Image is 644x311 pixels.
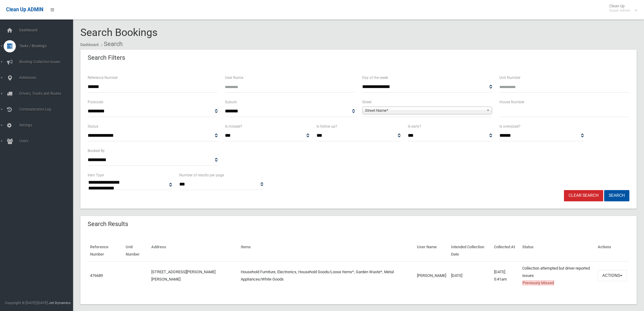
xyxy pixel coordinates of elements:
[499,123,520,130] label: Is oversized?
[499,99,524,105] label: House Number
[520,261,595,290] td: Collection attempted but driver reported issues
[449,240,492,261] th: Intended Collection Date
[149,240,238,261] th: Address
[88,172,104,178] label: Item Type
[595,240,629,261] th: Actions
[408,123,421,130] label: Is early?
[90,273,103,278] a: 476689
[317,123,337,130] label: Is follow up?
[449,261,492,290] td: [DATE]
[88,240,123,261] th: Reference Number
[80,43,99,47] a: Dashboard
[17,107,78,111] span: Communication Log
[225,123,242,130] label: Is missed?
[564,190,603,201] a: Clear Search
[365,107,484,114] span: Street Name*
[88,74,118,81] label: Reference Number
[415,261,449,290] td: [PERSON_NAME]
[151,270,215,281] a: [STREET_ADDRESS][PERSON_NAME][PERSON_NAME]
[80,218,135,230] header: Search Results
[80,26,158,38] span: Search Bookings
[17,139,78,143] span: Users
[17,76,78,80] span: Addresses
[225,99,237,105] label: Suburb
[88,99,103,105] label: Postcode
[238,261,415,290] td: Household Furniture, Electronics, Household Goods/Loose Items*, Garden Waste*, Metal Appliances/W...
[6,7,43,12] span: Clean Up ADMIN
[17,60,78,64] span: Booking Collection Issues
[362,74,388,81] label: Day of the week
[17,44,78,48] span: Tasks / Bookings
[499,74,520,81] label: Unit Number
[88,147,105,154] label: Booked By
[606,4,636,13] span: Clean Up
[80,52,132,64] header: Search Filters
[362,99,372,105] label: Street
[609,8,630,13] small: Super Admin
[238,240,415,261] th: Items
[492,240,520,261] th: Collected At
[5,301,48,305] span: Copyright © [DATE]-[DATE]
[492,261,520,290] td: [DATE] 5:41am
[123,240,149,261] th: Unit Number
[604,190,629,201] button: Search
[225,74,243,81] label: User Name
[49,301,71,305] strong: Jet Dynamics
[520,240,595,261] th: Status
[598,270,627,281] button: Actions
[88,123,98,130] label: Status
[17,123,78,127] span: Settings
[17,28,78,32] span: Dashboard
[17,91,78,96] span: Drivers, Trucks and Routes
[415,240,449,261] th: User Name
[100,38,123,50] li: Search
[179,172,224,178] label: Number of results per page
[522,280,554,285] span: Previously Missed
